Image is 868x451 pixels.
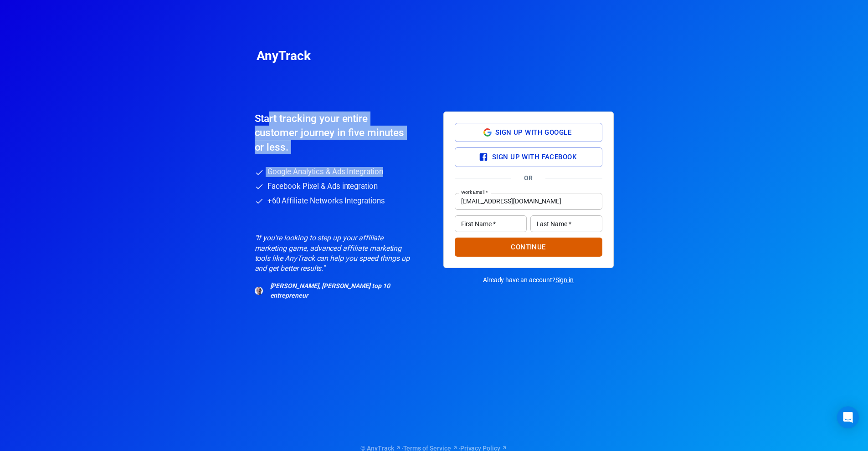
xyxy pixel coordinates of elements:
[455,147,602,167] button: Sign up with Facebook
[255,167,425,177] li: Google Analytics & Ads Integration
[257,51,612,61] h2: AnyTrack
[455,123,602,142] button: Sign up with Google
[255,111,405,154] h6: Start tracking your entire customer journey in five minutes or less.
[255,287,263,295] img: Neil Patel
[255,233,411,274] p: "If you're looking to step up your affiliate marketing game, advanced affiliate marketing tools l...
[524,173,533,183] span: Or
[255,182,425,192] li: Facebook Pixel & Ads integration
[455,193,602,210] input: john.doe@company.com
[443,275,614,285] p: Already have an account?
[530,215,602,232] input: Doe
[455,215,527,232] input: John
[255,196,425,206] li: +60 Affiliate Networks Integrations
[270,281,411,300] span: [PERSON_NAME], [PERSON_NAME] top 10 entrepreneur
[837,406,859,428] div: Open Intercom Messenger
[455,238,602,257] button: Continue
[461,189,488,196] label: Work Email
[555,275,574,285] a: Sign in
